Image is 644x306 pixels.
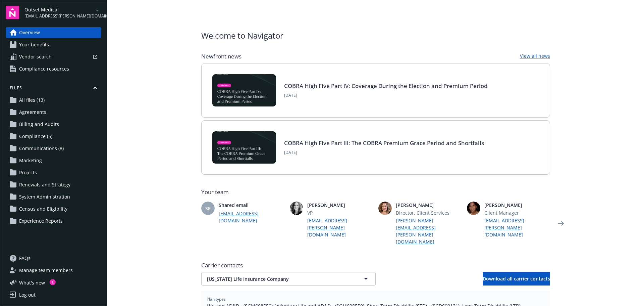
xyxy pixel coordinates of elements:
[6,51,101,62] a: Vendor search
[396,202,462,209] span: [PERSON_NAME]
[6,119,101,130] a: Billing and Audits
[50,279,56,285] div: 1
[307,217,373,238] a: [EMAIL_ADDRESS][PERSON_NAME][DOMAIN_NAME]
[284,149,484,156] span: [DATE]
[212,131,276,164] img: BLOG-Card Image - Compliance - COBRA High Five Pt 3 - 09-03-25.jpg
[6,155,101,166] a: Marketing
[207,296,545,302] span: Plan types
[19,216,63,226] span: Experience Reports
[378,202,392,215] img: photo
[555,218,566,229] a: Next
[6,253,101,264] a: FAQs
[207,275,346,282] span: [US_STATE] Life Insurance Company
[219,210,284,224] a: [EMAIL_ADDRESS][DOMAIN_NAME]
[284,139,484,147] a: COBRA High Five Part III: The COBRA Premium Grace Period and Shortfalls
[6,39,101,50] a: Your benefits
[19,131,52,142] span: Compliance (5)
[6,265,101,276] a: Manage team members
[19,107,46,118] span: Agreements
[290,202,303,215] img: photo
[19,63,69,74] span: Compliance resources
[19,253,31,264] span: FAQs
[19,39,49,50] span: Your benefits
[24,13,93,19] span: [EMAIL_ADDRESS][PERSON_NAME][DOMAIN_NAME]
[24,6,93,13] span: Outset Medical
[396,209,462,216] span: Director, Client Services
[201,261,550,269] span: Carrier contacts
[24,6,101,19] button: Outset Medical[EMAIL_ADDRESS][PERSON_NAME][DOMAIN_NAME]arrowDropDown
[484,202,550,209] span: [PERSON_NAME]
[307,202,373,209] span: [PERSON_NAME]
[6,95,101,105] a: All files (13)
[483,275,550,282] span: Download all carrier contacts
[6,85,101,93] button: Files
[483,272,550,286] button: Download all carrier contacts
[219,202,284,209] span: Shared email
[19,204,67,214] span: Census and Eligibility
[19,290,36,300] div: Log out
[6,204,101,214] a: Census and Eligibility
[19,143,64,154] span: Communications (8)
[284,82,488,90] a: COBRA High Five Part IV: Coverage During the Election and Premium Period
[205,205,211,212] span: SE
[212,74,276,106] img: BLOG-Card Image - Compliance - COBRA High Five Pt 4 - 09-04-25.jpg
[6,179,101,190] a: Renewals and Strategy
[93,6,101,14] a: arrowDropDown
[19,265,73,276] span: Manage team members
[284,92,488,98] span: [DATE]
[201,52,241,60] span: Newfront news
[201,272,376,286] button: [US_STATE] Life Insurance Company
[396,217,462,245] a: [PERSON_NAME][EMAIL_ADDRESS][PERSON_NAME][DOMAIN_NAME]
[6,6,19,19] img: navigator-logo.svg
[6,167,101,178] a: Projects
[6,107,101,118] a: Agreements
[19,279,45,286] span: What ' s new
[19,27,40,38] span: Overview
[19,155,42,166] span: Marketing
[6,191,101,202] a: System Administration
[6,216,101,226] a: Experience Reports
[484,217,550,238] a: [EMAIL_ADDRESS][PERSON_NAME][DOMAIN_NAME]
[6,279,56,286] button: What's new1
[19,167,37,178] span: Projects
[19,51,52,62] span: Vendor search
[307,209,373,216] span: VP
[6,143,101,154] a: Communications (8)
[484,209,550,216] span: Client Manager
[201,188,550,196] span: Your team
[467,202,480,215] img: photo
[6,131,101,142] a: Compliance (5)
[6,27,101,38] a: Overview
[520,52,550,60] a: View all news
[19,119,59,130] span: Billing and Audits
[19,191,70,202] span: System Administration
[201,30,283,42] span: Welcome to Navigator
[19,95,45,105] span: All files (13)
[19,179,70,190] span: Renewals and Strategy
[6,63,101,74] a: Compliance resources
